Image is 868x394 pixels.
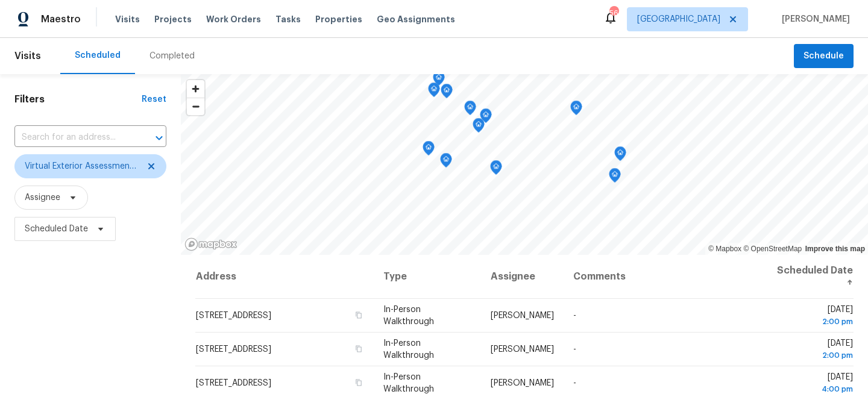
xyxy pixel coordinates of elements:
span: In-Person Walkthrough [383,373,434,393]
span: - [573,311,576,320]
span: Maestro [41,13,81,25]
canvas: Map [181,74,868,255]
div: Map marker [423,141,435,160]
span: [DATE] [771,339,853,361]
input: Search for an address... [14,128,133,147]
span: [STREET_ADDRESS] [196,311,271,320]
div: 2:00 pm [771,349,853,361]
span: Tasks [275,15,301,23]
div: Map marker [609,168,621,187]
span: [GEOGRAPHIC_DATA] [637,13,720,25]
th: Assignee [481,255,564,299]
button: Copy Address [353,310,364,321]
div: Reset [142,93,166,105]
button: Schedule [794,44,854,69]
span: Assignee [25,192,60,204]
span: [PERSON_NAME] [491,345,554,354]
th: Type [374,255,481,299]
span: [STREET_ADDRESS] [196,345,271,354]
div: Map marker [428,83,440,101]
h1: Filters [14,93,142,105]
span: Geo Assignments [377,13,455,25]
button: Copy Address [353,343,364,354]
div: Completed [149,50,195,62]
span: Schedule [804,49,844,64]
button: Zoom in [187,80,204,98]
div: Map marker [440,153,452,172]
th: Address [195,255,374,299]
span: [DATE] [771,305,853,328]
th: Scheduled Date ↑ [761,255,854,299]
a: Mapbox homepage [184,237,237,251]
div: Map marker [441,84,453,102]
div: Map marker [433,71,445,90]
button: Open [151,130,168,146]
a: OpenStreetMap [743,245,802,253]
div: Map marker [614,146,626,165]
span: Zoom out [187,98,204,115]
div: Scheduled [75,49,121,61]
span: [PERSON_NAME] [491,379,554,387]
span: Properties [315,13,362,25]
span: Visits [115,13,140,25]
a: Mapbox [708,245,741,253]
span: [PERSON_NAME] [777,13,850,25]
span: [PERSON_NAME] [491,311,554,320]
span: - [573,379,576,387]
button: Zoom out [187,98,204,115]
div: 56 [609,7,618,19]
div: 2:00 pm [771,316,853,328]
span: In-Person Walkthrough [383,339,434,360]
span: [STREET_ADDRESS] [196,379,271,387]
div: Map marker [490,160,502,179]
span: Virtual Exterior Assessment + 2 [25,160,139,172]
button: Copy Address [353,377,364,388]
div: Map marker [570,101,582,119]
div: Map marker [473,118,485,137]
span: Work Orders [206,13,261,25]
span: Projects [154,13,192,25]
span: Visits [14,43,41,69]
span: - [573,345,576,354]
span: Scheduled Date [25,223,88,235]
th: Comments [564,255,761,299]
span: In-Person Walkthrough [383,305,434,326]
div: Map marker [480,108,492,127]
div: Map marker [464,101,476,119]
a: Improve this map [805,245,865,253]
